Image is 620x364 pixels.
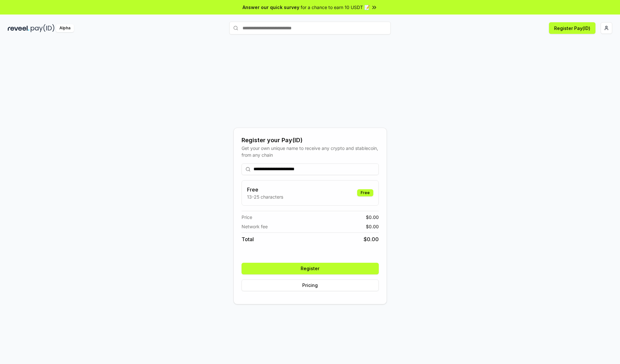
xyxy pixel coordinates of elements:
[549,22,595,34] button: Register Pay(ID)
[364,235,379,243] span: $ 0.00
[247,186,283,193] h3: Free
[242,214,252,221] span: Price
[242,145,379,158] div: Get your own unique name to receive any crypto and stablecoin, from any chain
[56,24,74,32] div: Alpha
[242,235,254,243] span: Total
[242,280,379,291] button: Pricing
[242,223,268,230] span: Network fee
[8,24,29,32] img: reveel_dark
[31,24,55,32] img: pay_id
[247,193,283,200] p: 13-25 characters
[366,214,379,221] span: $ 0.00
[357,189,373,196] div: Free
[243,4,299,11] span: Answer our quick survey
[242,263,379,274] button: Register
[366,223,379,230] span: $ 0.00
[242,136,379,145] div: Register your Pay(ID)
[301,4,370,11] span: for a chance to earn 10 USDT 📝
